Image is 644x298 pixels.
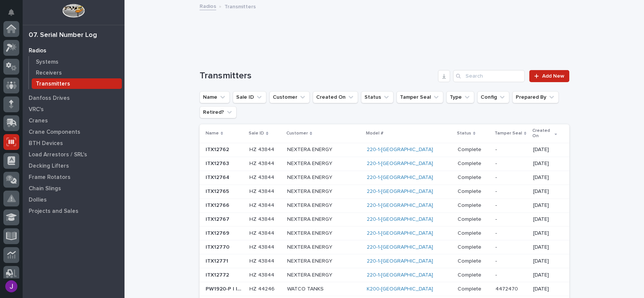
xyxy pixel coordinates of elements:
[287,230,360,237] p: NEXTERA ENERGY
[36,81,70,87] p: Transmitters
[206,145,231,153] p: ITX12762
[29,185,61,192] p: Chain Slings
[533,160,557,167] p: [DATE]
[458,145,483,153] p: Complete
[453,70,525,82] input: Search
[533,216,557,223] p: [DATE]
[29,140,63,147] p: BTH Devices
[495,173,498,181] p: -
[23,171,124,183] a: Frame Rotators
[367,147,433,153] a: 220-1-[GEOGRAPHIC_DATA]
[367,258,433,264] a: 220-1-[GEOGRAPHIC_DATA]
[533,272,557,278] p: [DATE]
[287,160,360,167] p: NEXTERA ENERGY
[249,201,276,209] p: HZ 43844
[23,115,124,126] a: Cranes
[200,254,569,268] tr: ITX12771ITX12771 HZ 43844HZ 43844 NEXTERA ENERGY220-1-[GEOGRAPHIC_DATA] CompleteComplete -- [DATE]
[206,173,231,181] p: ITX12764
[287,188,360,195] p: NEXTERA ENERGY
[495,270,498,278] p: -
[287,202,360,209] p: NEXTERA ENERGY
[206,159,231,167] p: ITX12763
[367,216,433,223] a: 220-1-[GEOGRAPHIC_DATA]
[367,230,433,237] a: 220-1-[GEOGRAPHIC_DATA]
[495,201,498,209] p: -
[200,157,569,171] tr: ITX12763ITX12763 HZ 43844HZ 43844 NEXTERA ENERGY220-1-[GEOGRAPHIC_DATA] CompleteComplete -- [DATE]
[458,215,483,223] p: Complete
[23,205,124,217] a: Projects and Sales
[457,129,471,138] p: Status
[458,229,483,237] p: Complete
[495,284,520,292] p: 4472470
[23,160,124,171] a: Decking Lifters
[29,78,124,89] a: Transmitters
[542,73,564,79] span: Add New
[249,159,276,167] p: HZ 43844
[458,270,483,278] p: Complete
[512,91,559,103] button: Prepared By
[367,160,433,167] a: 220-1-[GEOGRAPHIC_DATA]
[29,57,124,67] a: Systems
[249,284,276,292] p: HZ 44246
[269,91,310,103] button: Customer
[233,91,266,103] button: Sale ID
[458,284,483,292] p: Complete
[458,173,483,181] p: Complete
[200,2,216,10] a: Radios
[36,59,58,66] p: Systems
[23,126,124,138] a: Crane Components
[3,5,19,20] button: Notifications
[361,91,393,103] button: Status
[29,118,48,124] p: Cranes
[200,106,237,118] button: Retired?
[495,229,498,237] p: -
[458,201,483,209] p: Complete
[200,240,569,254] tr: ITX12770ITX12770 HZ 43844HZ 43844 NEXTERA ENERGY220-1-[GEOGRAPHIC_DATA] CompleteComplete -- [DATE]
[533,230,557,237] p: [DATE]
[36,70,62,76] p: Receivers
[23,183,124,194] a: Chain Slings
[249,243,276,251] p: HZ 43844
[287,244,360,251] p: NEXTERA ENERGY
[200,199,569,212] tr: ITX12766ITX12766 HZ 43844HZ 43844 NEXTERA ENERGY220-1-[GEOGRAPHIC_DATA] CompleteComplete -- [DATE]
[29,67,124,78] a: Receivers
[367,286,433,292] a: K200-[GEOGRAPHIC_DATA]
[287,258,360,264] p: NEXTERA ENERGY
[200,226,569,240] tr: ITX12769ITX12769 HZ 43844HZ 43844 NEXTERA ENERGY220-1-[GEOGRAPHIC_DATA] CompleteComplete -- [DATE]
[3,278,19,294] button: users-avatar
[206,284,245,292] p: PW1920-P | ITX12773
[200,91,230,103] button: Name
[533,258,557,264] p: [DATE]
[366,129,383,138] p: Model #
[533,202,557,209] p: [DATE]
[287,286,360,292] p: WATCO TANKS
[287,147,360,153] p: NEXTERA ENERGY
[29,129,80,136] p: Crane Components
[477,91,509,103] button: Config
[249,215,276,223] p: HZ 43844
[200,143,569,157] tr: ITX12762ITX12762 HZ 43844HZ 43844 NEXTERA ENERGY220-1-[GEOGRAPHIC_DATA] CompleteComplete -- [DATE]
[29,151,87,158] p: Load Arrestors / SRL's
[495,243,498,251] p: -
[287,272,360,278] p: NEXTERA ENERGY
[206,215,231,223] p: ITX12767
[495,159,498,167] p: -
[29,106,44,113] p: VRC's
[200,171,569,185] tr: ITX12764ITX12764 HZ 43844HZ 43844 NEXTERA ENERGY220-1-[GEOGRAPHIC_DATA] CompleteComplete -- [DATE]
[495,187,498,195] p: -
[206,270,231,278] p: ITX12772
[206,257,230,264] p: ITX12771
[367,202,433,209] a: 220-1-[GEOGRAPHIC_DATA]
[249,129,264,138] p: Sale ID
[458,257,483,264] p: Complete
[532,127,553,141] p: Created On
[200,212,569,226] tr: ITX12767ITX12767 HZ 43844HZ 43844 NEXTERA ENERGY220-1-[GEOGRAPHIC_DATA] CompleteComplete -- [DATE]
[200,70,435,81] h1: Transmitters
[29,208,78,215] p: Projects and Sales
[287,174,360,181] p: NEXTERA ENERGY
[23,194,124,205] a: Dollies
[206,129,219,138] p: Name
[533,286,557,292] p: [DATE]
[23,104,124,115] a: VRC's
